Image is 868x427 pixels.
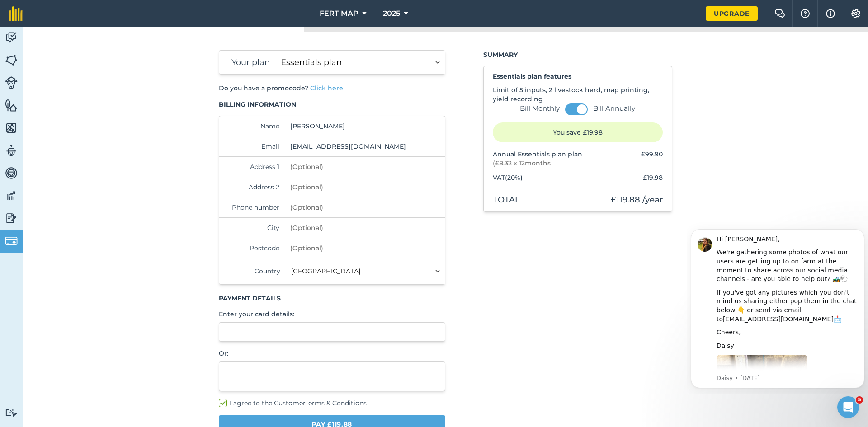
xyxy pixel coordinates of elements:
label: Country [228,267,281,276]
label: Bill Annually [593,104,635,113]
h3: Payment details [219,294,446,303]
iframe: Secure card payment input frame [228,328,436,336]
iframe: Intercom live chat [837,396,859,418]
label: Postcode [228,244,280,253]
span: Annual Essentials plan plan [493,150,582,159]
div: VAT ( 20 %) [493,173,523,182]
img: A question mark icon [800,9,811,18]
img: svg+xml;base64,PD94bWwgdmVyc2lvbj0iMS4wIiBlbmNvZGluZz0idXRmLTgiPz4KPCEtLSBHZW5lcmF0b3I6IEFkb2JlIE... [5,76,18,89]
img: svg+xml;base64,PHN2ZyB4bWxucz0iaHR0cDovL3d3dy53My5vcmcvMjAwMC9zdmciIHdpZHRoPSI1NiIgaGVpZ2h0PSI2MC... [5,99,18,112]
label: Bill Monthly [520,104,560,113]
p: You save £19.98 [493,122,663,142]
iframe: Intercom notifications message [687,221,868,394]
label: Your plan [228,56,270,69]
p: Limit of 5 inputs, 2 livestock herd, map printing, yield recording [493,85,663,103]
label: City [228,223,280,232]
a: Terms & Conditions [305,399,367,407]
p: Do you have a promocode? [219,84,446,93]
div: Total [493,193,520,206]
img: svg+xml;base64,PHN2ZyB4bWxucz0iaHR0cDovL3d3dy53My5vcmcvMjAwMC9zdmciIHdpZHRoPSI1NiIgaGVpZ2h0PSI2MC... [5,121,18,135]
img: svg+xml;base64,PD94bWwgdmVyc2lvbj0iMS4wIiBlbmNvZGluZz0idXRmLTgiPz4KPCEtLSBHZW5lcmF0b3I6IEFkb2JlIE... [5,235,18,247]
img: svg+xml;base64,PD94bWwgdmVyc2lvbj0iMS4wIiBlbmNvZGluZz0idXRmLTgiPz4KPCEtLSBHZW5lcmF0b3I6IEFkb2JlIE... [5,166,18,180]
span: 5 [856,396,863,404]
iframe: Secure payment button frame [228,367,436,385]
input: (Optional) [287,218,410,238]
span: £119.88 [611,195,640,205]
p: Or: [219,349,446,358]
h4: Essentials plan features [493,72,663,81]
label: Address 2 [228,183,280,192]
img: svg+xml;base64,PHN2ZyB4bWxucz0iaHR0cDovL3d3dy53My5vcmcvMjAwMC9zdmciIHdpZHRoPSIxNyIgaGVpZ2h0PSIxNy... [826,8,835,19]
p: Enter your card details: [219,310,446,319]
h3: Billing information [219,100,446,109]
label: Name [228,122,280,131]
div: £19.98 [643,173,663,182]
img: svg+xml;base64,PD94bWwgdmVyc2lvbj0iMS4wIiBlbmNvZGluZz0idXRmLTgiPz4KPCEtLSBHZW5lcmF0b3I6IEFkb2JlIE... [5,144,18,157]
input: (Optional) [287,177,410,197]
img: svg+xml;base64,PD94bWwgdmVyc2lvbj0iMS4wIiBlbmNvZGluZz0idXRmLTgiPz4KPCEtLSBHZW5lcmF0b3I6IEFkb2JlIE... [5,189,18,202]
img: fieldmargin Logo [9,6,23,21]
img: svg+xml;base64,PD94bWwgdmVyc2lvbj0iMS4wIiBlbmNvZGluZz0idXRmLTgiPz4KPCEtLSBHZW5lcmF0b3I6IEFkb2JlIE... [5,408,18,417]
div: / year [611,193,663,206]
label: Email [228,142,280,151]
img: svg+xml;base64,PD94bWwgdmVyc2lvbj0iMS4wIiBlbmNvZGluZz0idXRmLTgiPz4KPCEtLSBHZW5lcmF0b3I6IEFkb2JlIE... [5,211,18,225]
label: Phone number [228,203,280,212]
img: A cog icon [850,9,861,18]
a: Upgrade [706,6,758,21]
select: AF AL DZ AS AD AO AI AQ AG AR AM AW AU AT AZ BS BH BD BB BY BE BZ BJ BM BT BO BQ BA BW BV BR IO B... [288,258,445,284]
input: (Optional) [287,238,410,258]
button: Click here [310,84,343,93]
label: Address 1 [228,162,280,171]
span: FERT MAP [320,8,359,19]
span: ( £8.32 x 12 months [493,159,582,168]
input: (Optional) [287,157,410,177]
input: (Optional) [287,197,410,217]
img: svg+xml;base64,PD94bWwgdmVyc2lvbj0iMS4wIiBlbmNvZGluZz0idXRmLTgiPz4KPCEtLSBHZW5lcmF0b3I6IEFkb2JlIE... [5,31,18,44]
h3: Summary [483,50,672,59]
img: svg+xml;base64,PHN2ZyB4bWxucz0iaHR0cDovL3d3dy53My5vcmcvMjAwMC9zdmciIHdpZHRoPSI1NiIgaGVpZ2h0PSI2MC... [5,53,18,67]
img: Two speech bubbles overlapping with the left bubble in the forefront [774,9,785,18]
span: I agree to the Customer [230,399,367,407]
span: 2025 [383,8,400,19]
span: £99.90 [641,150,663,158]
